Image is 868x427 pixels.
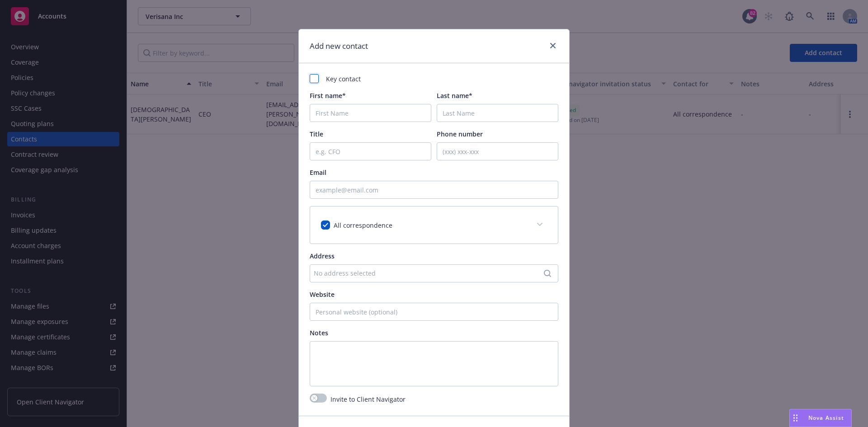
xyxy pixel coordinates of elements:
input: Personal website (optional) [310,303,558,321]
span: Website [310,290,335,299]
input: example@email.com [310,181,558,199]
h1: Add new contact [310,40,368,52]
div: Key contact [310,74,558,84]
span: Email [310,168,326,177]
span: Last name* [437,91,472,100]
input: e.g. CFO [310,142,431,160]
span: Phone number [437,130,483,138]
span: Title [310,130,323,138]
input: (xxx) xxx-xxx [437,142,558,160]
span: Invite to Client Navigator [330,394,406,404]
span: Nova Assist [808,414,844,422]
div: All correspondence [310,206,558,244]
div: No address selected [314,268,545,278]
span: Address [310,252,335,260]
button: Nova Assist [789,409,852,427]
input: Last Name [437,104,558,122]
button: No address selected [310,264,558,282]
span: Notes [310,328,328,337]
span: All correspondence [334,221,392,230]
span: First name* [310,91,346,100]
svg: Search [544,270,551,277]
input: First Name [310,104,431,122]
div: Drag to move [790,409,801,427]
a: close [547,40,558,51]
